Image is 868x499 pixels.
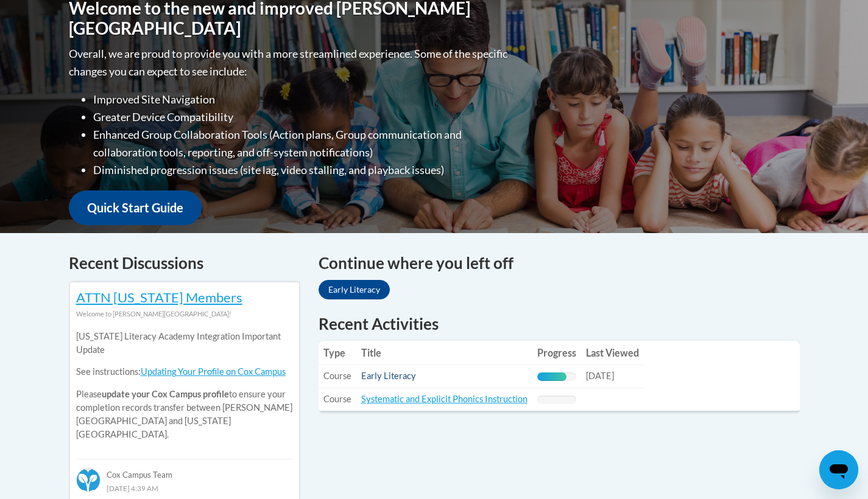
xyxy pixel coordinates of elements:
div: Cox Campus Team [76,459,293,481]
div: [DATE] 4:39 AM [76,481,293,495]
a: Early Literacy [319,280,390,299]
th: Title [356,341,532,365]
th: Type [319,341,356,365]
th: Last Viewed [581,341,644,365]
div: Please to ensure your completion records transfer between [PERSON_NAME][GEOGRAPHIC_DATA] and [US_... [76,321,293,450]
span: Course [323,371,351,381]
p: See instructions: [76,365,293,379]
li: Diminished progression issues (site lag, video stalling, and playback issues) [93,161,510,179]
a: Systematic and Explicit Phonics Instruction [361,394,528,404]
span: Course [323,394,351,404]
img: Cox Campus Team [76,468,101,492]
a: ATTN [US_STATE] Members [76,289,242,305]
b: update your Cox Campus profile [102,389,229,399]
a: Updating Your Profile on Cox Campus [141,366,286,377]
th: Progress [532,341,581,365]
h1: Recent Activities [319,313,800,335]
div: Welcome to [PERSON_NAME][GEOGRAPHIC_DATA]! [76,307,293,321]
iframe: Button to launch messaging window [819,450,858,489]
li: Greater Device Compatibility [93,108,510,126]
div: Progress, % [537,372,566,381]
h4: Recent Discussions [69,251,300,275]
p: Overall, we are proud to provide you with a more streamlined experience. Some of the specific cha... [69,45,510,80]
a: Quick Start Guide [69,190,202,225]
span: [DATE] [586,371,614,381]
li: Improved Site Navigation [93,91,510,108]
p: [US_STATE] Literacy Academy Integration Important Update [76,330,293,357]
a: Early Literacy [361,371,416,381]
li: Enhanced Group Collaboration Tools (Action plans, Group communication and collaboration tools, re... [93,126,510,161]
h4: Continue where you left off [319,251,800,275]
